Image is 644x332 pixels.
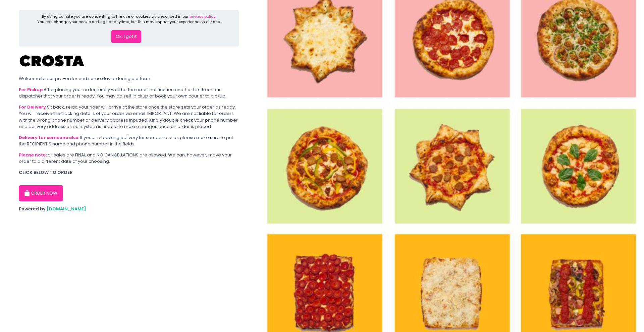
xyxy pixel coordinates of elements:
[19,134,79,141] b: Delivery for someone else:
[19,86,43,93] b: For Pickup
[19,51,86,71] img: Crosta Pizzeria
[19,75,239,82] div: Welcome to our pre-order and same day ordering platform!
[19,104,239,130] div: Sit back, relax, your rider will arrive at the store once the store sets your order as ready. You...
[19,169,239,176] div: CLICK BELOW TO ORDER
[19,152,47,158] b: Please note:
[19,134,239,147] div: If you are booking delivery for someone else, please make sure to put the RECIPIENT'S name and ph...
[19,206,239,212] div: Powered by
[19,152,239,165] div: all sales are FINAL and NO CANCELLATIONS are allowed. We can, however, move your order to a diffe...
[190,14,216,19] a: privacy policy.
[19,185,63,201] button: ORDER NOW
[19,104,46,110] b: For Delivery
[47,206,86,212] a: [DOMAIN_NAME]
[37,14,221,25] div: By using our site you are consenting to the use of cookies as described in our You can change you...
[111,30,141,43] button: Ok, I got it
[19,86,239,99] div: After placing your order, kindly wait for the email notification and / or text from our dispatche...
